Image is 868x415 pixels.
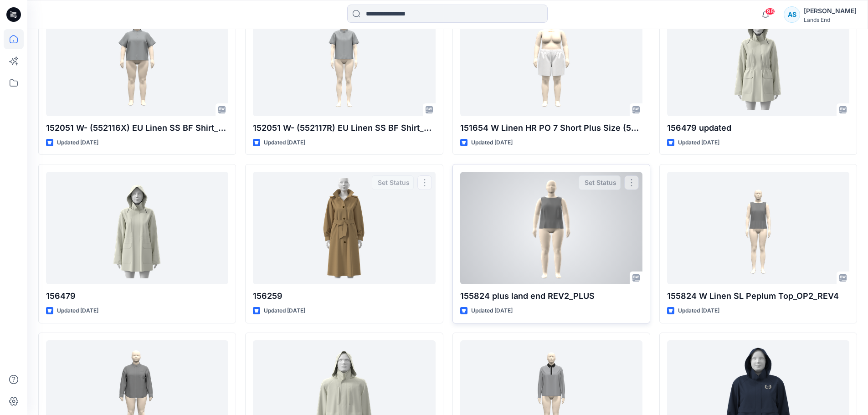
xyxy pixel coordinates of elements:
[57,306,98,316] p: Updated [DATE]
[264,306,305,316] p: Updated [DATE]
[253,4,435,116] a: 152051 W- (552117R) EU Linen SS BF Shirt_REV2
[57,138,98,148] p: Updated [DATE]
[471,138,513,148] p: Updated [DATE]
[253,172,435,284] a: 156259
[765,8,775,15] span: 98
[264,138,305,148] p: Updated [DATE]
[460,172,642,284] a: 155824 plus land end REV2_PLUS
[804,16,857,23] div: Lands End
[667,290,849,302] p: 155824 W Linen SL Peplum Top_OP2_REV4
[46,172,228,284] a: 156479
[253,122,435,134] p: 152051 W- (552117R) EU Linen SS BF Shirt_REV2
[46,122,228,134] p: 152051 W- (552116X) EU Linen SS BF Shirt_REV2
[678,306,719,316] p: Updated [DATE]
[460,4,642,116] a: 151654 W Linen HR PO 7 Short Plus Size (551526X)
[678,138,719,148] p: Updated [DATE]
[804,5,857,16] div: [PERSON_NAME]
[460,290,642,302] p: 155824 plus land end REV2_PLUS
[667,4,849,116] a: 156479 updated
[460,122,642,134] p: 151654 W Linen HR PO 7 Short Plus Size (551526X)
[46,4,228,116] a: 152051 W- (552116X) EU Linen SS BF Shirt_REV2
[471,306,513,316] p: Updated [DATE]
[667,122,849,134] p: 156479 updated
[46,290,228,302] p: 156479
[784,6,800,23] div: AS
[667,172,849,284] a: 155824 W Linen SL Peplum Top_OP2_REV4
[253,290,435,302] p: 156259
